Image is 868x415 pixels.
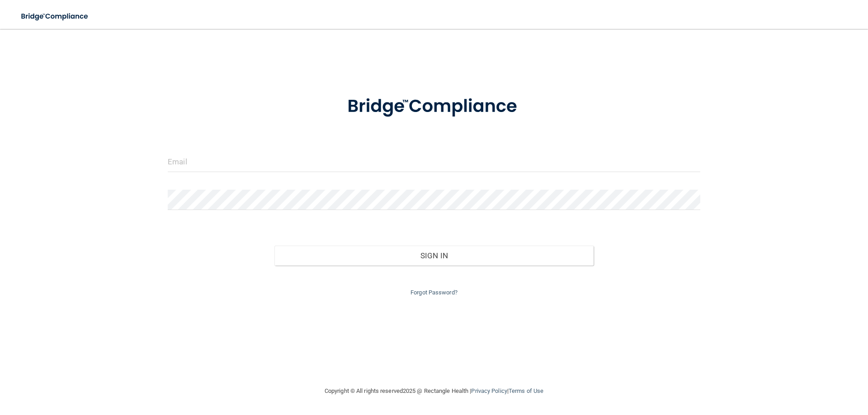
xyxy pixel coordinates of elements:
[269,377,599,406] div: Copyright © All rights reserved 2025 @ Rectangle Health | |
[509,387,543,394] a: Terms of Use
[168,152,700,172] input: Email
[274,246,594,266] button: Sign In
[471,387,507,394] a: Privacy Policy
[329,83,539,130] img: bridge_compliance_login_screen.278c3ca4.svg
[410,289,458,296] a: Forgot Password?
[14,7,97,26] img: bridge_compliance_login_screen.278c3ca4.svg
